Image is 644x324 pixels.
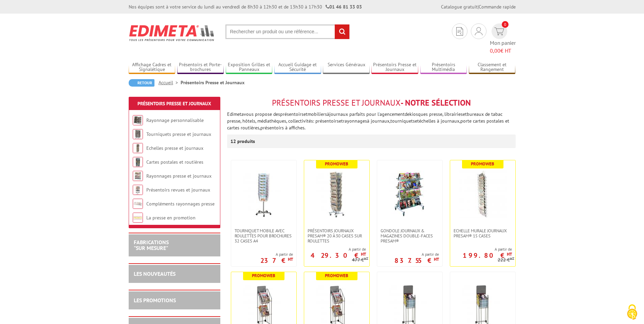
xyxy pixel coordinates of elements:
[227,111,509,131] font: parfaits pour l
[129,3,362,10] div: Nos équipes sont à votre service du lundi au vendredi de 8h30 à 12h30 et de 13h30 à 17h30
[146,201,215,207] a: Compléments rayonnages presse
[326,4,362,10] strong: 01 46 81 33 03
[227,111,502,124] font: bureaux de tabac presse,
[134,239,169,252] a: FABRICATIONS"Sur Mesure"
[490,39,516,55] span: Mon panier
[381,228,439,244] span: Gondole journaux & magazines double-faces Presam®
[240,170,288,218] img: Tourniquet mobile avec roulettes pour brochures 32 cases A4
[450,228,515,238] a: Echelle murale journaux Presam® 15 cases
[227,118,509,131] font: et
[129,62,176,73] a: Affichage Cadres et Signalétique
[335,24,349,39] input: rechercher
[475,27,482,35] img: devis rapide
[227,118,509,131] font: à journaux,
[227,98,516,107] h1: - NOTRE SÉLECTION
[323,62,370,73] a: Services Généraux
[352,257,368,263] p: 477 €
[133,185,143,195] img: Présentoirs revues et journaux
[390,118,415,124] font: tourniquets
[146,145,203,151] a: Echelles presse et journaux
[329,111,348,117] a: journaux
[260,252,293,257] span: A partir de
[459,170,507,218] img: Echelle murale journaux Presam® 15 cases
[227,111,244,117] a: Edimeta
[450,247,512,252] span: A partir de
[463,253,512,257] p: 199.80 €
[227,118,509,131] font: ,
[313,170,361,218] img: Présentoirs journaux Presam® 20 à 30 cases sur roulettes
[386,170,434,218] img: Gondole journaux & magazines double-faces Presam®
[181,79,244,86] li: Présentoirs Presse et Journaux
[311,253,366,257] p: 429.30 €
[225,24,350,39] input: Rechercher un produit ou une référence...
[227,111,509,131] font: à
[308,228,366,244] span: Présentoirs journaux Presam® 20 à 30 cases sur roulettes
[304,228,369,244] a: Présentoirs journaux Presam® 20 à 30 cases sur roulettes
[343,118,367,124] a: rayonnages
[274,62,321,73] a: Accueil Guidage et Sécurité
[133,199,143,209] img: Compléments rayonnages presse
[510,256,514,261] sup: HT
[231,228,296,244] a: Tourniquet mobile avec roulettes pour brochures 32 cases A4
[137,101,211,107] a: Présentoirs Presse et Journaux
[456,27,463,36] img: devis rapide
[471,161,494,167] b: Promoweb
[146,187,210,193] a: Présentoirs revues et journaux
[133,129,143,139] img: Tourniquets presse et journaux
[364,256,368,261] sup: HT
[394,252,439,257] span: A partir de
[409,111,428,117] font: kiosques
[380,111,405,117] font: agencement
[257,118,287,124] a: médiathèques,
[280,111,303,117] a: présentoirs
[308,111,327,117] font: mobiliers
[129,20,215,46] img: Edimeta
[177,62,224,73] a: Présentoirs et Porte-brochures
[379,111,405,117] a: 'agencement
[454,228,512,238] span: Echelle murale journaux Presam® 15 cases
[371,62,418,73] a: Présentoirs Presse et Journaux
[304,247,366,252] span: A partir de
[624,304,641,321] img: Cookies (fenêtre modale)
[259,125,306,131] font: ,
[260,125,305,131] a: présentoirs à affiches
[134,297,176,304] a: LES PROMOTIONS
[490,23,516,55] a: devis rapide 0 Mon panier 0,00€ HT
[441,3,516,10] div: |
[146,131,211,137] a: Tourniquets presse et journaux
[325,273,348,278] b: Promoweb
[227,118,509,131] a: porte cartes postales et cartes routières
[502,21,509,28] span: 0
[507,251,512,257] sup: HT
[429,111,443,117] a: presse,
[133,157,143,167] img: Cartes postales et routières
[146,117,204,123] a: Rayonnage personnalisable
[288,118,314,124] a: collectivités:
[146,173,211,179] a: Rayonnages presse et journaux
[133,213,143,223] img: La presse en promotion
[133,143,143,153] img: Echelles presse et journaux
[490,47,516,55] span: € HT
[146,159,203,165] a: Cartes postales et routières
[260,258,293,263] p: 237 €
[315,118,339,124] a: présentoirs
[305,125,306,131] font: .
[498,257,514,263] p: 222 €
[419,118,459,124] a: échelles à journaux
[444,111,463,117] a: librairies
[242,118,256,124] a: hôtels,
[479,4,516,10] a: Commande rapide
[469,62,516,73] a: Classement et Rangement
[441,4,478,10] a: Catalogue gratuit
